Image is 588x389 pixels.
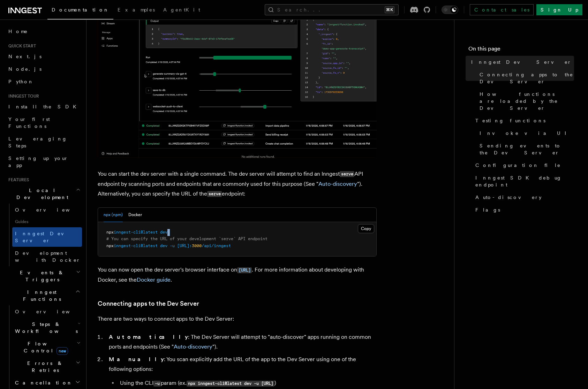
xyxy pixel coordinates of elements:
code: serve [207,191,222,197]
span: 3000 [192,243,202,248]
button: Local Development [6,184,82,204]
code: -u [153,381,161,387]
a: Sending events to the Dev Server [477,139,574,159]
span: new [56,347,68,355]
span: Sending events to the Dev Server [480,142,574,156]
span: inngest-cli@latest [114,230,158,235]
p: You can start the dev server with a single command. The dev server will attempt to find an Innges... [98,169,377,199]
span: Python [8,79,34,84]
a: Setting up your app [6,152,82,171]
a: Next.js [6,50,82,63]
span: Auto-discovery [475,194,542,201]
span: How functions are loaded by the Dev Server [480,91,574,112]
span: inngest-cli@latest [114,243,158,248]
span: /api/inngest [202,243,231,248]
a: Flags [473,204,574,216]
a: Your first Functions [6,113,82,132]
a: Auto-discovery [473,191,574,204]
button: npx (npm) [104,208,123,222]
span: Node.js [8,66,42,72]
span: Documentation [52,7,109,13]
li: : The Dev Server will attempt to "auto-discover" apps running on common ports and endpoints (See ... [107,332,377,352]
button: Events & Triggers [6,266,82,286]
span: Next.js [8,54,42,59]
button: Cancellation [12,376,82,389]
span: Overview [15,309,87,314]
span: Inngest SDK debug endpoint [475,174,574,188]
span: # You can specify the URL of your development `serve` API endpoint [106,236,267,241]
h4: On this page [468,45,574,56]
a: Install the SDK [6,100,82,113]
li: Using the CLI param (ex. ) [118,378,377,388]
span: Configuration file [475,162,561,169]
button: Steps & Workflows [12,318,82,337]
a: Auto-discovery [174,343,212,350]
strong: Automatically [109,334,188,340]
button: Toggle dark mode [442,6,458,14]
span: Flow Control [12,340,77,354]
span: Guides [12,216,82,227]
button: Search...⌘K [265,4,399,15]
span: Inngest Functions [6,289,75,303]
code: [URL] [237,267,252,273]
button: Flow Controlnew [12,337,82,357]
a: Invoke via UI [477,127,574,139]
span: Events & Triggers [6,269,76,283]
a: Overview [12,305,82,318]
button: Errors & Retries [12,357,82,376]
a: Auto-discovery [318,181,357,187]
div: Local Development [6,204,82,266]
kbd: ⌘K [385,6,394,13]
a: How functions are loaded by the Dev Server [477,88,574,114]
button: Copy [358,224,374,233]
span: Inngest tour [6,93,39,99]
a: Inngest SDK debug endpoint [473,171,574,191]
span: Quick start [6,43,36,49]
a: Testing functions [473,114,574,127]
p: There are two ways to connect apps to the Dev Server: [98,314,377,324]
span: Features [6,177,29,183]
span: Development with Docker [15,250,81,263]
strong: Manually [109,356,164,363]
a: Examples [113,2,159,19]
span: dev [160,230,167,235]
a: Development with Docker [12,247,82,266]
p: You can now open the dev server's browser interface on . For more information about developing wi... [98,265,377,285]
span: Invoke via UI [480,130,572,137]
a: Leveraging Steps [6,132,82,152]
a: Overview [12,204,82,216]
code: npx inngest-cli@latest dev -u [URL] [187,381,274,387]
a: Python [6,75,82,88]
span: Local Development [6,187,76,201]
span: Setting up your app [8,155,68,168]
span: Overview [15,207,87,213]
a: Inngest Dev Server [12,227,82,247]
span: Testing functions [475,117,545,124]
span: Leveraging Steps [8,136,67,148]
span: Steps & Workflows [12,321,78,335]
span: Errors & Retries [12,360,76,374]
span: Inngest Dev Server [15,231,75,243]
a: Node.js [6,63,82,75]
span: Install the SDK [8,104,81,109]
span: Cancellation [12,379,73,386]
a: Docker guide [137,276,171,283]
button: Inngest Functions [6,286,82,305]
button: Docker [128,208,142,222]
span: npx [106,243,114,248]
span: Inngest Dev Server [471,59,572,66]
a: Contact sales [470,4,534,15]
span: -u [170,243,175,248]
span: AgentKit [163,7,200,13]
code: serve [340,171,354,177]
a: Configuration file [473,159,574,171]
span: Your first Functions [8,116,50,129]
a: Connecting apps to the Dev Server [98,299,199,308]
span: Connecting apps to the Dev Server [480,71,574,85]
a: Inngest Dev Server [468,56,574,68]
a: AgentKit [159,2,204,19]
span: Home [8,28,28,35]
span: npx [106,230,114,235]
a: Sign Up [536,4,582,15]
span: dev [160,243,167,248]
